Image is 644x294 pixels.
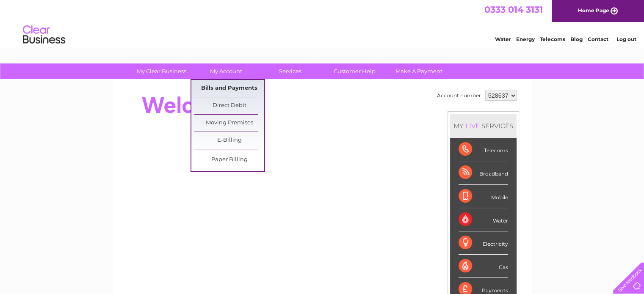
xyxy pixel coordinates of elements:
a: Telecoms [540,36,565,42]
img: logo.png [22,22,66,48]
div: LIVE [464,122,481,130]
div: Clear Business is a trading name of Verastar Limited (registered in [GEOGRAPHIC_DATA] No. 3667643... [122,5,522,41]
div: Electricity [459,231,508,255]
td: Account number [435,88,483,103]
a: Paper Billing [194,151,264,168]
a: Services [255,63,325,79]
a: Bills and Payments [194,80,264,97]
a: Moving Premises [194,115,264,132]
a: Contact [588,36,608,42]
a: My Clear Business [127,63,196,79]
a: Log out [616,36,636,42]
a: E-Billing [194,132,264,149]
div: Water [459,208,508,231]
div: Telecoms [459,138,508,161]
a: Customer Help [320,63,390,79]
a: Water [495,36,511,42]
a: Make A Payment [384,63,454,79]
a: Blog [570,36,583,42]
a: Direct Debit [194,97,264,114]
a: My Account [191,63,261,79]
div: MY SERVICES [450,114,517,138]
div: Broadband [459,161,508,184]
a: 0333 014 3131 [484,4,543,15]
a: Energy [516,36,535,42]
div: Gas [459,255,508,278]
div: Mobile [459,185,508,208]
